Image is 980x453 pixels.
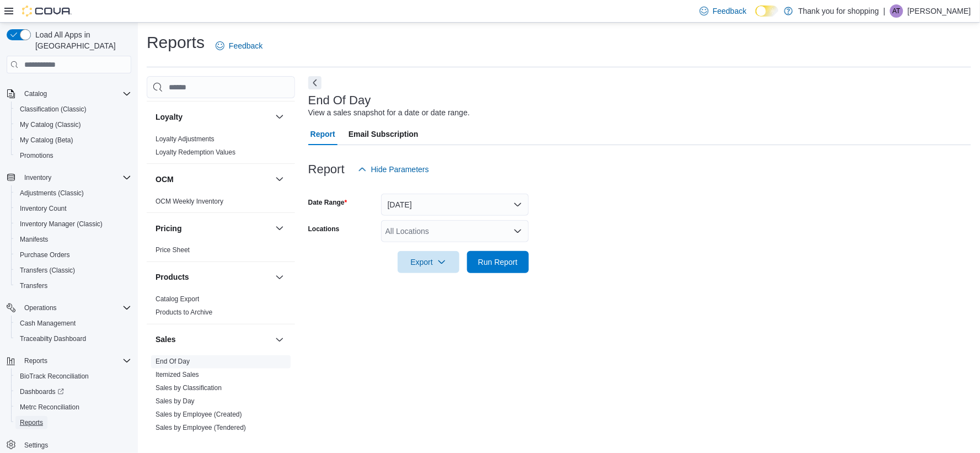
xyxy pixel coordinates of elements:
span: Itemized Sales [156,371,199,380]
a: BioTrack Reconciliation [15,370,93,383]
span: Sales by Employee (Tendered) [156,424,246,433]
span: Catalog [20,87,131,100]
button: Transfers (Classic) [11,263,136,278]
span: Sales by Day [156,397,195,406]
h3: Products [156,272,189,283]
a: Transfers (Classic) [15,264,79,277]
a: Feedback [211,35,267,57]
a: Loyalty Redemption Values [156,148,235,156]
span: Report [310,123,335,145]
span: Reports [24,356,47,365]
h3: OCM [156,174,174,185]
span: Sales by Classification [156,384,222,393]
button: Inventory [2,170,136,185]
a: Loyalty Adjustments [156,135,215,143]
h3: Sales [156,334,176,345]
div: Products [147,293,295,324]
button: Products [273,271,286,284]
a: Catalog Export [156,296,199,303]
span: Export [404,251,453,273]
button: Catalog [20,87,51,100]
div: Pricing [147,244,295,262]
button: Manifests [11,232,136,247]
span: Classification (Classic) [20,105,87,114]
a: Sales by Employee (Created) [156,411,242,419]
span: Manifests [20,235,48,244]
p: Thank you for shopping [799,4,879,18]
button: Promotions [11,148,136,163]
span: Operations [20,301,131,315]
span: Reports [20,418,43,427]
div: Alfred Torres [890,4,903,18]
span: Cash Management [20,319,76,328]
a: Purchase Orders [15,248,74,262]
button: Transfers [11,278,136,294]
span: Classification (Classic) [15,103,131,116]
a: Products to Archive [156,309,212,317]
span: My Catalog (Classic) [15,118,131,131]
span: Email Subscription [349,123,419,145]
a: Reports [15,416,47,429]
span: Reports [15,416,131,429]
span: AT [893,4,901,18]
div: OCM [147,195,295,212]
a: Settings [20,439,52,452]
button: Pricing [156,223,271,234]
span: Run Report [478,257,518,268]
span: My Catalog (Beta) [15,134,131,147]
a: Sales by Classification [156,385,222,392]
a: Traceabilty Dashboard [15,332,90,345]
a: Inventory Count [15,202,71,215]
button: Sales [156,334,271,345]
span: Dashboards [20,387,64,396]
span: Transfers (Classic) [20,266,75,275]
button: OCM [156,174,271,185]
span: End Of Day [156,358,190,366]
span: Hide Parameters [371,164,429,175]
span: Transfers [20,281,47,290]
span: Purchase Orders [15,248,131,262]
button: Run Report [467,251,529,273]
span: Inventory Count [15,202,131,215]
button: Export [398,251,459,273]
input: Dark Mode [756,6,779,17]
button: Adjustments (Classic) [11,185,136,201]
a: Promotions [15,149,58,162]
span: Adjustments (Classic) [15,186,131,200]
button: Reports [2,353,136,369]
span: Dashboards [15,385,131,398]
a: Cash Management [15,317,80,330]
button: Next [308,76,322,89]
button: Metrc Reconciliation [11,399,136,415]
a: Sales by Day [156,398,195,406]
button: Inventory Manager (Classic) [11,216,136,232]
button: [DATE] [381,194,529,216]
button: Reports [11,415,136,430]
a: Price Sheet [156,247,190,254]
button: Loyalty [273,110,286,124]
span: Inventory [20,171,131,184]
span: Metrc Reconciliation [15,401,131,414]
span: Transfers (Classic) [15,264,131,277]
span: Operations [24,303,57,312]
button: Reports [20,354,52,367]
span: My Catalog (Beta) [20,136,73,145]
span: Sales by Employee (Created) [156,411,242,419]
button: My Catalog (Classic) [11,117,136,132]
p: | [883,4,886,18]
button: Inventory [20,171,56,184]
span: Adjustments (Classic) [20,189,84,198]
h1: Reports [147,31,205,54]
a: My Catalog (Classic) [15,118,85,131]
button: Operations [20,301,61,315]
button: Pricing [273,222,286,235]
span: Transfers [15,279,131,292]
span: Loyalty Redemption Values [156,148,235,157]
button: Purchase Orders [11,247,136,263]
span: Manifests [15,233,131,246]
span: My Catalog (Classic) [20,120,81,129]
span: BioTrack Reconciliation [20,372,89,381]
a: Transfers [15,279,52,292]
span: Feedback [229,40,263,51]
span: Settings [24,441,48,450]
